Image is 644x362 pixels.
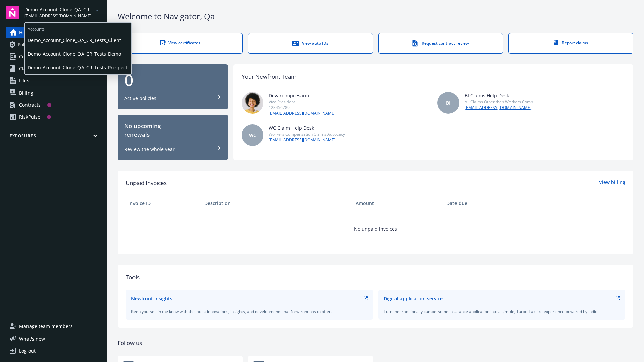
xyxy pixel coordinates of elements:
[24,6,101,19] button: Demo_Account_Clone_QA_CR_Tests_Prospect[EMAIL_ADDRESS][DOMAIN_NAME]arrowDropDown
[384,295,443,302] div: Digital application service
[522,40,620,46] div: Report claims
[126,179,167,187] span: Unpaid Invoices
[465,105,533,111] a: [EMAIL_ADDRESS][DOMAIN_NAME]
[269,99,335,105] div: Vice President
[465,99,533,105] div: All Claims Other than Workers Comp
[24,13,93,19] span: [EMAIL_ADDRESS][DOMAIN_NAME]
[118,11,633,22] div: Welcome to Navigator , Qa
[6,6,19,19] img: navigator-logo.svg
[6,51,101,62] a: Certificates
[93,6,101,14] a: arrowDropDown
[126,273,625,282] div: Tools
[249,132,256,139] span: WC
[24,6,93,13] span: Demo_Account_Clone_QA_CR_Tests_Prospect
[19,51,44,62] span: Certificates
[124,72,221,88] div: 0
[6,100,101,110] a: Contracts
[6,63,101,74] a: Claims
[126,195,202,212] th: Invoice ID
[6,112,101,122] a: RiskPulse
[444,195,520,212] th: Date due
[118,339,633,347] div: Follow us
[25,23,131,33] span: Accounts
[19,63,34,74] span: Claims
[28,61,129,74] span: Demo_Account_Clone_QA_CR_Tests_Prospect
[6,133,101,141] button: Exposures
[446,99,450,106] span: BI
[118,33,243,54] a: View certificates
[269,124,345,131] div: WC Claim Help Desk
[6,75,101,86] a: Files
[269,131,345,137] div: Workers Compensation Claims Advocacy
[269,137,345,143] a: [EMAIL_ADDRESS][DOMAIN_NAME]
[19,27,32,38] span: Home
[6,39,101,50] a: Policies
[19,75,29,86] span: Files
[28,47,129,61] span: Demo_Account_Clone_QA_CR_Tests_Demo
[269,92,335,99] div: Devari Impresario
[378,33,503,54] a: Request contract review
[28,33,129,47] span: Demo_Account_Clone_QA_CR_Tests_Client
[465,92,533,99] div: BI Claims Help Desk
[248,33,373,54] a: View auto IDs
[353,195,444,212] th: Amount
[269,105,335,110] div: 123456789
[269,110,335,116] a: [EMAIL_ADDRESS][DOMAIN_NAME]
[19,321,73,332] span: Manage team members
[19,335,45,342] span: What ' s new
[6,27,101,38] a: Home
[131,309,368,314] div: Keep yourself in the know with the latest innovations, insights, and developments that Newfront h...
[124,95,156,102] div: Active policies
[19,87,33,98] span: Billing
[126,212,625,246] td: No unpaid invoices
[6,335,56,342] button: What's new
[599,179,625,187] a: View billing
[241,92,263,114] img: photo
[131,295,172,302] div: Newfront Insights
[124,122,221,139] div: No upcoming renewals
[392,40,489,47] div: Request contract review
[131,40,229,46] div: View certificates
[19,112,40,122] div: RiskPulse
[508,33,633,54] a: Report claims
[241,72,297,81] div: Your Newfront Team
[202,195,353,212] th: Description
[118,64,228,110] button: 0Active policies
[384,309,620,314] div: Turn the traditionally cumbersome insurance application into a simple, Turbo-Tax like experience ...
[118,115,228,160] button: No upcomingrenewalsReview the whole year
[6,87,101,98] a: Billing
[19,346,36,356] div: Log out
[18,39,35,50] span: Policies
[6,321,101,332] a: Manage team members
[19,100,41,110] div: Contracts
[124,146,175,153] div: Review the whole year
[262,40,359,47] div: View auto IDs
